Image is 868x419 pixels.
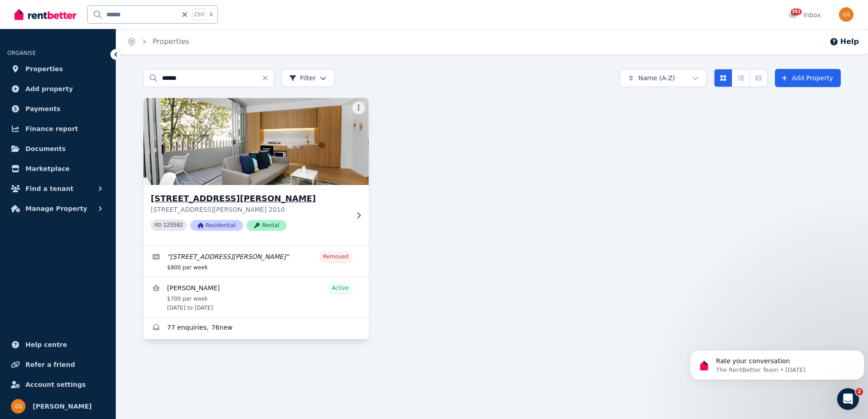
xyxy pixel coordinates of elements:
span: Ctrl [192,9,206,20]
button: Clear search [261,69,274,87]
span: Marketplace [25,163,69,174]
small: PID [154,223,162,228]
a: Edit listing: 10 Cooper St, Surry Hills [143,246,369,277]
span: Add property [25,83,73,94]
a: Help centre [7,336,108,354]
a: Documents [7,140,108,158]
span: Help centre [25,339,67,350]
span: [PERSON_NAME] [33,401,92,412]
div: View options [714,69,768,87]
span: 2 [856,388,863,395]
span: Rental [247,220,286,231]
span: Find a tenant [25,183,74,194]
button: Help [829,36,859,47]
a: 401/10 Cooper St, Surry Hills[STREET_ADDRESS][PERSON_NAME][STREET_ADDRESS][PERSON_NAME] 2010PID 1... [143,98,369,245]
a: Marketplace [7,160,108,178]
span: k [210,11,213,18]
a: View details for Yingzhu Zhao [143,277,369,317]
a: Add property [7,80,108,98]
button: Manage Property [7,200,108,218]
a: Finance report [7,120,108,138]
code: 125582 [163,222,183,229]
span: 392 [791,9,802,15]
button: Find a tenant [7,180,108,198]
span: Payments [25,103,60,114]
iframe: Intercom notifications message [686,331,868,395]
button: Expanded list view [750,69,768,87]
a: Enquiries for 401/10 Cooper St, Surry Hills [143,317,369,339]
span: Finance report [25,123,78,134]
img: 401/10 Cooper St, Surry Hills [138,96,375,187]
a: Properties [7,60,108,78]
div: Inbox [789,10,821,19]
span: Documents [25,143,66,154]
button: Filter [281,69,335,87]
button: Compact list view [732,69,750,87]
a: Properties [153,37,189,46]
span: Properties [25,63,63,74]
img: Gabriel Sarajinsky [839,7,853,22]
h3: [STREET_ADDRESS][PERSON_NAME] [151,192,349,205]
nav: Breadcrumb [116,29,200,54]
span: ORGANISE [7,50,36,56]
button: Name (A-Z) [620,69,707,87]
iframe: Intercom live chat [837,388,859,410]
button: Card view [714,69,732,87]
img: RentBetter [15,8,76,21]
span: Filter [289,73,316,83]
a: Payments [7,100,108,118]
a: Account settings [7,375,108,394]
a: Add Property [775,69,841,87]
span: Manage Property [25,203,87,214]
a: Refer a friend [7,356,108,374]
img: Gabriel Sarajinsky [11,399,25,414]
p: [STREET_ADDRESS][PERSON_NAME] 2010 [151,205,349,214]
button: More options [352,102,365,114]
span: Refer a friend [25,359,75,370]
span: Residential [190,220,243,231]
span: Name (A-Z) [638,73,675,83]
span: Account settings [25,379,86,390]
